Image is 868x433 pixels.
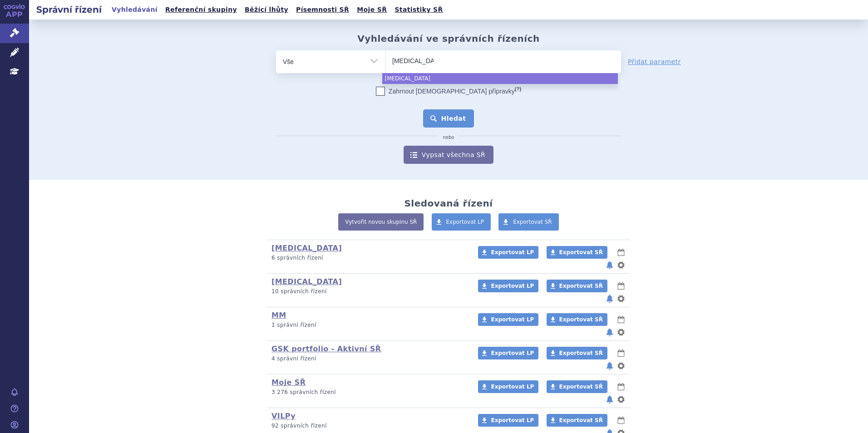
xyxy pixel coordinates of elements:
button: nastavení [616,260,626,271]
i: nebo [439,135,459,140]
span: Exportovat LP [491,384,534,390]
a: [MEDICAL_DATA] [271,244,342,252]
span: Exportovat SŘ [559,417,603,423]
a: Vytvořit novou skupinu SŘ [338,213,424,231]
a: Písemnosti SŘ [293,4,352,16]
a: Vyhledávání [109,4,160,16]
span: Exportovat LP [491,417,534,423]
span: Exportovat LP [491,350,534,356]
a: Běžící lhůty [242,4,291,16]
a: VILPy [271,412,296,420]
a: Moje SŘ [271,378,306,387]
button: nastavení [616,360,626,371]
span: Exportovat SŘ [559,316,603,323]
p: 6 správních řízení [271,254,466,262]
p: 4 správní řízení [271,355,466,363]
button: notifikace [605,360,614,371]
span: Exportovat SŘ [559,384,603,390]
a: Exportovat LP [478,347,538,359]
a: Exportovat SŘ [547,380,607,393]
a: GSK portfolio - Aktivní SŘ [271,344,381,353]
button: notifikace [605,394,614,405]
h2: Správní řízení [29,3,109,16]
span: Exportovat LP [491,316,534,323]
a: Vypsat všechna SŘ [404,146,493,164]
span: Exportovat SŘ [559,249,603,256]
button: nastavení [616,293,626,304]
h2: Sledovaná řízení [404,198,493,209]
a: Exportovat LP [478,246,538,259]
button: lhůty [616,381,626,392]
p: 10 správních řízení [271,288,466,295]
p: 1 správní řízení [271,321,466,329]
h2: Vyhledávání ve správních řízeních [357,33,540,44]
a: [MEDICAL_DATA] [271,277,342,286]
a: Referenční skupiny [163,4,240,16]
abbr: (?) [515,86,521,92]
label: Zahrnout [DEMOGRAPHIC_DATA] přípravky [376,87,521,96]
button: notifikace [605,260,614,271]
a: Exportovat LP [478,380,538,393]
a: Přidat parametr [628,57,681,66]
a: Moje SŘ [354,4,390,16]
span: Exportovat SŘ [559,350,603,356]
span: Exportovat SŘ [513,219,552,225]
button: lhůty [616,280,626,291]
a: Exportovat SŘ [498,213,559,231]
li: [MEDICAL_DATA] [382,73,618,84]
a: MM [271,311,286,320]
a: Exportovat LP [432,213,491,231]
span: Exportovat LP [446,219,484,225]
span: Exportovat LP [491,249,534,256]
button: lhůty [616,247,626,258]
a: Exportovat SŘ [547,347,607,359]
button: lhůty [616,415,626,426]
a: Statistiky SŘ [392,4,445,16]
button: lhůty [616,348,626,359]
a: Exportovat LP [478,280,538,292]
a: Exportovat SŘ [547,414,607,427]
button: nastavení [616,327,626,338]
p: 3 276 správních řízení [271,389,466,396]
span: Exportovat LP [491,283,534,289]
a: Exportovat LP [478,313,538,326]
button: lhůty [616,314,626,325]
button: notifikace [605,327,614,338]
p: 92 správních řízení [271,422,466,430]
button: notifikace [605,293,614,304]
a: Exportovat SŘ [547,246,607,259]
a: Exportovat LP [478,414,538,427]
a: Exportovat SŘ [547,313,607,326]
button: Hledat [423,109,474,128]
button: nastavení [616,394,626,405]
a: Exportovat SŘ [547,280,607,292]
span: Exportovat SŘ [559,283,603,289]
